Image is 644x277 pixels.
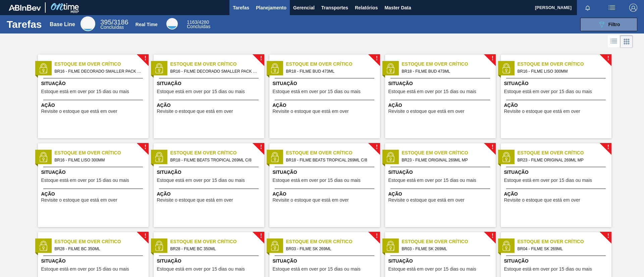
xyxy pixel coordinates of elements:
[620,35,633,48] div: Visão em Cards
[38,63,48,73] img: status
[9,5,41,11] img: TNhmsLtSVTkK8tSr43FrP2fwEKptu5GPRR3wAAAABJRU5ErkJggg==
[41,109,117,114] span: Revisite o estoque que está em over
[402,68,490,75] span: BR18 - FILME BUD 473ML
[286,149,380,156] span: Estoque em Over Crítico
[402,149,496,156] span: Estoque em Over Crítico
[260,56,262,61] span: !
[170,61,264,68] span: Estoque em Over Crítico
[144,145,146,150] span: !
[518,149,611,156] span: Estoque em Over Crítico
[286,238,380,245] span: Estoque em Over Crítico
[504,191,610,198] span: Ação
[504,258,610,265] span: Situação
[402,238,496,245] span: Estoque em Over Crítico
[144,233,146,238] span: !
[491,145,493,150] span: !
[518,61,611,68] span: Estoque em Over Crítico
[170,68,259,75] span: BR16 - FILME DECORADO SMALLER PACK 269ML
[50,21,75,27] div: Base Line
[55,238,149,245] span: Estoque em Over Crítico
[41,267,129,272] span: Estoque está em over por 15 dias ou mais
[385,63,395,73] img: status
[270,63,280,73] img: status
[491,56,493,61] span: !
[501,152,511,162] img: status
[100,24,124,30] span: Concluídas
[187,20,210,29] div: Real Time
[157,109,233,114] span: Revisite o estoque que está em over
[157,80,263,87] span: Situação
[286,245,375,253] span: BR03 - FILME SK 269ML
[170,245,259,253] span: BR28 - FILME BC 350ML
[577,3,598,12] button: Notificações
[136,22,158,27] div: Real Time
[273,80,378,87] span: Situação
[41,102,147,109] span: Ação
[41,80,147,87] span: Situação
[518,68,606,75] span: BR16 - FILME LISO 300MM
[100,19,128,29] div: Base Line
[388,191,494,198] span: Ação
[38,152,48,162] img: status
[157,178,245,183] span: Estoque está em over por 15 dias ou mais
[388,102,494,109] span: Ação
[41,258,147,265] span: Situação
[388,109,465,114] span: Revisite o estoque que está em over
[376,145,378,150] span: !
[260,233,262,238] span: !
[402,61,496,68] span: Estoque em Over Crítico
[286,61,380,68] span: Estoque em Over Crítico
[157,89,245,94] span: Estoque está em over por 15 dias ou mais
[608,22,620,27] span: Filtro
[384,4,411,12] span: Master Data
[55,245,143,253] span: BR28 - FILME BC 350ML
[321,4,348,12] span: Transportes
[388,267,476,272] span: Estoque está em over por 15 dias ou mais
[100,18,128,26] span: / 3186
[273,109,349,114] span: Revisite o estoque que está em over
[273,89,361,94] span: Estoque está em over por 15 dias ou mais
[100,18,111,26] span: 395
[170,156,259,164] span: BR18 - FILME BEATS TROPICAL 269ML C/8
[41,169,147,176] span: Situação
[385,241,395,251] img: status
[55,68,143,75] span: BR16 - FILME DECORADO SMALLER PACK 269ML
[270,241,280,251] img: status
[38,241,48,251] img: status
[388,80,494,87] span: Situação
[154,63,164,73] img: status
[504,102,610,109] span: Ação
[388,198,465,203] span: Revisite o estoque que está em over
[273,178,361,183] span: Estoque está em over por 15 dias ou mais
[402,156,490,164] span: BR23 - FILME ORIGINAL 269ML MP
[273,191,378,198] span: Ação
[504,267,592,272] span: Estoque está em over por 15 dias ou mais
[170,149,264,156] span: Estoque em Over Crítico
[402,245,490,253] span: BR03 - FILME SK 269ML
[608,4,616,12] img: userActions
[608,35,620,48] div: Visão em Lista
[607,233,609,238] span: !
[157,198,233,203] span: Revisite o estoque que está em over
[504,198,580,203] span: Revisite o estoque que está em over
[157,258,263,265] span: Situação
[233,4,249,12] span: Tarefas
[504,109,580,114] span: Revisite o estoque que está em over
[41,178,129,183] span: Estoque está em over por 15 dias ou mais
[376,233,378,238] span: !
[187,19,197,25] span: 1163
[629,4,637,12] img: Logout
[388,89,476,94] span: Estoque está em over por 15 dias ou mais
[80,16,95,31] div: Base Line
[376,56,378,61] span: !
[518,245,606,253] span: BR04 - FILME SK 269ML
[355,4,378,12] span: Relatórios
[157,169,263,176] span: Situação
[388,258,494,265] span: Situação
[501,63,511,73] img: status
[286,68,375,75] span: BR18 - FILME BUD 473ML
[607,145,609,150] span: !
[157,267,245,272] span: Estoque está em over por 15 dias ou mais
[504,169,610,176] span: Situação
[187,24,210,29] span: Concluídas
